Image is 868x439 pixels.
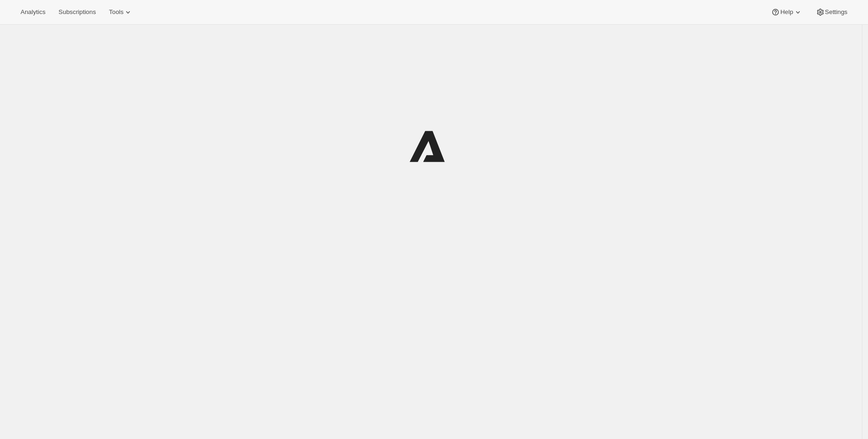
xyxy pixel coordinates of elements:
span: Analytics [21,8,45,16]
span: Help [780,8,793,16]
span: Subscriptions [58,8,96,16]
button: Help [765,6,808,19]
button: Settings [810,6,853,19]
span: Tools [109,8,123,16]
span: Settings [825,8,847,16]
button: Subscriptions [53,6,101,19]
button: Tools [103,6,138,19]
button: Analytics [15,6,51,19]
